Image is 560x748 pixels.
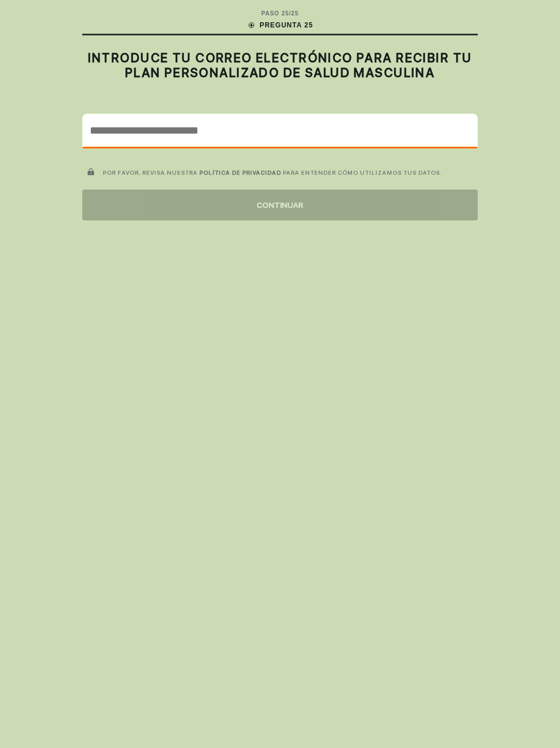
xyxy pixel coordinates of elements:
[199,169,281,176] a: POLÍTICA DE PRIVACIDAD
[82,50,478,81] h2: INTRODUCE TU CORREO ELECTRÓNICO PARA RECIBIR TU PLAN PERSONALIZADO DE SALUD MASCULINA
[82,190,478,220] div: CONTINUAR
[247,20,313,30] div: PREGUNTA 25
[103,169,442,176] span: POR FAVOR, REVISA NUESTRA PARA ENTENDER CÓMO UTILIZAMOS TUS DATOS.
[261,9,298,18] div: PASO 25 / 25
